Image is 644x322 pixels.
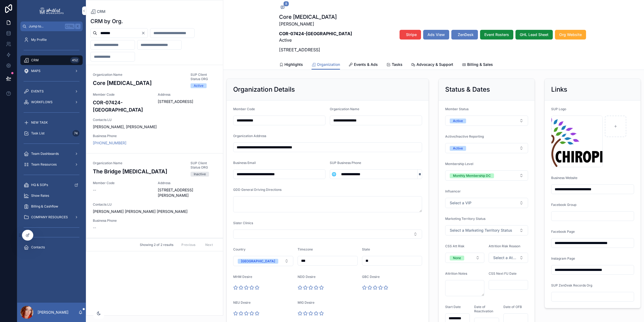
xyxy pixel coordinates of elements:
[17,31,86,259] div: scrollable content
[551,283,592,287] span: SUP ZenDesk Records Org
[503,305,522,309] span: Date of OFB
[493,255,517,260] span: Select a Attrition Risk Reason
[233,107,255,111] span: Member Code
[284,62,303,67] span: Highlights
[279,13,352,21] h1: Core [MEDICAL_DATA]
[20,160,83,169] a: Team Resources
[158,187,217,198] span: [STREET_ADDRESS][PERSON_NAME]
[233,256,293,266] button: Select Button
[411,60,453,70] a: Advocacy & Support
[489,271,517,276] span: CSS Next FU Date
[520,32,548,37] span: GHL Lead Sheet
[20,35,83,45] a: My Profile
[453,256,461,260] div: None
[362,275,380,279] span: GBC Desire
[38,310,68,315] p: [PERSON_NAME]
[423,30,449,40] button: Ads View
[158,92,217,97] span: Address
[445,225,528,235] button: Select Button
[445,244,464,248] span: CSS Att Risk
[330,169,338,179] button: Select Button
[400,30,421,40] button: Stripe
[386,60,402,70] a: Tasks
[39,6,64,15] img: App logo
[489,253,528,263] button: Select Button
[194,83,203,88] div: Active
[279,60,303,70] a: Highlights
[93,161,184,165] span: Organization Name
[141,31,148,35] button: Clear
[158,181,217,185] span: Address
[233,247,246,251] span: Country
[445,271,467,276] span: Attrition Notes
[93,181,151,185] span: Member Code
[194,172,206,177] div: Inactive
[20,55,83,65] a: CRM452
[65,24,75,29] span: Ctrl
[283,1,289,6] span: 8
[158,99,217,104] span: [STREET_ADDRESS]
[20,191,83,201] a: Show Rates
[93,134,130,138] span: Business Phone
[70,57,79,63] div: 452
[20,66,83,76] a: MAPS
[31,58,39,62] span: CRM
[93,209,217,214] span: [PERSON_NAME] [PERSON_NAME] [PERSON_NAME]
[462,60,493,70] a: Billing & Sales
[31,89,44,94] span: EVENTS
[241,259,275,264] div: [GEOGRAPHIC_DATA]
[279,4,286,11] button: 8
[484,32,509,37] span: Event Rosters
[233,275,252,279] span: MHM Desire
[31,120,48,125] span: NEW TASK
[93,187,96,193] span: --
[445,305,461,309] span: Start Date
[551,256,575,260] span: Instagram Page
[445,85,490,94] h2: Status & Dates
[31,69,41,73] span: MAPS
[20,180,83,190] a: HQ & SOPs
[97,9,105,14] span: CRM
[233,161,256,165] span: Business Email
[362,247,370,251] span: State
[72,130,79,137] div: 74
[279,31,352,36] strong: COR-07424-[GEOGRAPHIC_DATA]
[93,202,217,207] span: Contacts LU
[354,62,378,67] span: Events & Ads
[453,119,463,123] div: Active
[445,217,485,221] span: Marketing Territory Status
[330,107,359,111] span: Organization Name
[551,85,567,94] h2: Links
[515,30,553,40] button: GHL Lead Sheet
[31,204,58,209] span: Billing & Cashflow
[233,134,266,138] span: Organization Address
[445,107,469,111] span: Member Status
[279,21,352,27] p: [PERSON_NAME]
[445,143,528,153] button: Select Button
[489,244,520,248] span: Attrition Risk Reason
[93,219,130,223] span: Business Phone
[93,99,151,113] h4: COR-07424-[GEOGRAPHIC_DATA]
[467,62,493,67] span: Billing & Sales
[349,60,378,70] a: Events & Ads
[233,300,251,305] span: NEU Desire
[93,92,151,97] span: Member Code
[86,65,223,153] a: Organization NameCore [MEDICAL_DATA]SUP Client Status ORGActiveMember CodeCOR-07424-[GEOGRAPHIC_D...
[279,30,352,43] p: Active
[29,24,63,28] span: Jump to...
[20,97,83,107] a: WORKFLOWS
[93,118,217,122] span: Contacts LU
[450,200,471,206] span: Select a VIP
[233,188,281,192] span: GDD General Driving Directions
[317,62,340,67] span: Organization
[555,30,586,40] button: Org Website
[31,100,53,104] span: WORKFLOWS
[298,247,313,251] span: Timezone
[480,30,513,40] button: Event Rosters
[445,253,484,263] button: Select Button
[93,79,184,87] h3: Core [MEDICAL_DATA]
[233,85,295,94] h2: Organization Details
[453,146,463,151] div: Active
[31,183,48,187] span: HQ & SOPs
[90,9,105,14] a: CRM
